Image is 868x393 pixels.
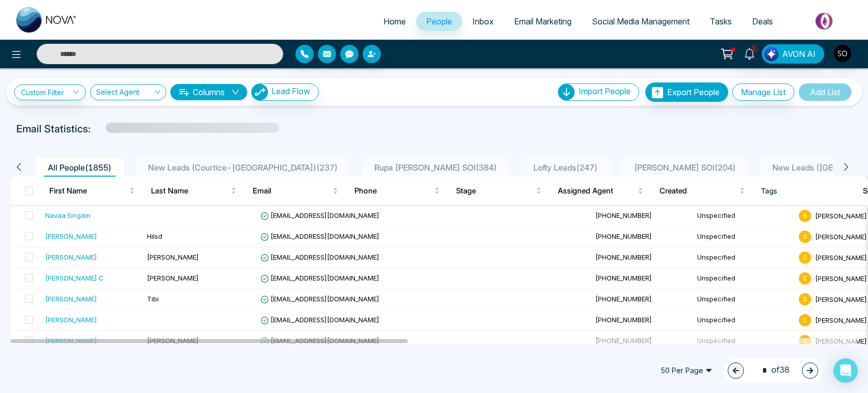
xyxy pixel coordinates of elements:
div: Open Intercom Messenger [833,358,858,383]
th: Email [245,177,346,205]
span: Deals [752,16,773,26]
a: 1 [737,44,762,62]
span: Hilsd [147,232,162,240]
span: [EMAIL_ADDRESS][DOMAIN_NAME] [260,253,379,261]
span: Assigned Agent [558,185,636,197]
td: Unspecified [693,268,795,289]
th: Phone [346,177,448,205]
button: Manage List [732,83,794,101]
a: Tasks [700,12,742,31]
td: Unspecified [693,310,795,331]
span: All People ( 1855 ) [44,162,115,173]
p: Email Statistics: [16,121,91,136]
span: People [426,16,452,26]
span: [PERSON_NAME] [147,253,199,261]
span: Home [383,16,406,26]
span: [PHONE_NUMBER] [595,336,652,345]
div: [PERSON_NAME] [45,335,97,346]
th: First Name [41,177,143,205]
span: Tibi [147,295,159,303]
span: [PHONE_NUMBER] [595,211,652,219]
div: [PERSON_NAME] [45,294,97,304]
span: S [799,272,811,285]
button: AVON AI [762,44,824,64]
span: Tasks [710,16,732,26]
td: Unspecified [693,289,795,310]
img: Lead Flow [764,47,779,61]
span: Phone [354,185,432,197]
span: Import People [579,86,631,96]
a: Custom Filter [14,85,86,100]
th: Stage [448,177,550,205]
td: Unspecified [693,206,795,227]
span: Last Name [151,185,229,197]
a: Social Media Management [582,12,700,31]
button: Lead Flow [251,83,319,101]
span: Export People [667,87,720,97]
span: [EMAIL_ADDRESS][DOMAIN_NAME] [260,295,379,303]
span: Rupa [PERSON_NAME] SOI ( 384 ) [370,162,501,173]
span: [PHONE_NUMBER] [595,274,652,282]
div: Navaa Singam [45,210,91,220]
div: [PERSON_NAME] [45,315,97,325]
span: S [799,335,811,347]
span: [EMAIL_ADDRESS][DOMAIN_NAME] [260,211,379,219]
a: People [416,12,462,31]
span: [PHONE_NUMBER] [595,232,652,240]
img: Lead Flow [252,84,268,100]
th: Tags [753,177,855,205]
span: 1 [750,44,759,53]
span: down [231,88,240,96]
img: Nova CRM Logo [16,7,77,33]
span: S [799,210,811,222]
span: Lofty Leads ( 247 ) [529,162,602,173]
span: Social Media Management [592,16,690,26]
span: [PERSON_NAME] [147,274,199,282]
span: Email [253,185,331,197]
button: Export People [645,82,728,102]
span: [PHONE_NUMBER] [595,295,652,303]
span: S [799,231,811,243]
td: Unspecified [693,331,795,352]
span: [PERSON_NAME] [147,336,199,345]
span: [EMAIL_ADDRESS][DOMAIN_NAME] [260,336,379,345]
span: of 38 [756,363,790,377]
th: Last Name [143,177,245,205]
a: Email Marketing [504,12,582,31]
span: Created [660,185,737,197]
a: Lead FlowLead Flow [247,83,319,101]
div: [PERSON_NAME] C [45,273,104,283]
th: Created [651,177,753,205]
span: S [799,314,811,326]
a: Deals [742,12,783,31]
span: S [799,251,811,264]
span: S [799,293,811,305]
span: [EMAIL_ADDRESS][DOMAIN_NAME] [260,274,379,282]
a: Home [373,12,416,31]
img: Market-place.gif [788,10,862,33]
span: Email Marketing [514,16,572,26]
span: 50 Per Page [653,362,720,379]
button: Columnsdown [170,84,247,100]
span: New Leads (Courtice-[GEOGRAPHIC_DATA]) ( 237 ) [144,162,342,173]
span: [PHONE_NUMBER] [595,253,652,261]
div: [PERSON_NAME] [45,252,97,262]
a: Inbox [462,12,504,31]
span: Stage [456,185,534,197]
td: Unspecified [693,227,795,247]
span: [EMAIL_ADDRESS][DOMAIN_NAME] [260,232,379,240]
span: [PHONE_NUMBER] [595,316,652,324]
span: [EMAIL_ADDRESS][DOMAIN_NAME] [260,316,379,324]
span: First Name [49,185,127,197]
th: Assigned Agent [550,177,651,205]
span: Inbox [472,16,494,26]
div: [PERSON_NAME] [45,231,97,241]
td: Unspecified [693,247,795,268]
span: AVON AI [782,48,816,60]
span: [PERSON_NAME] SOI ( 204 ) [630,162,740,173]
span: Lead Flow [272,86,310,96]
img: User Avatar [834,45,851,62]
